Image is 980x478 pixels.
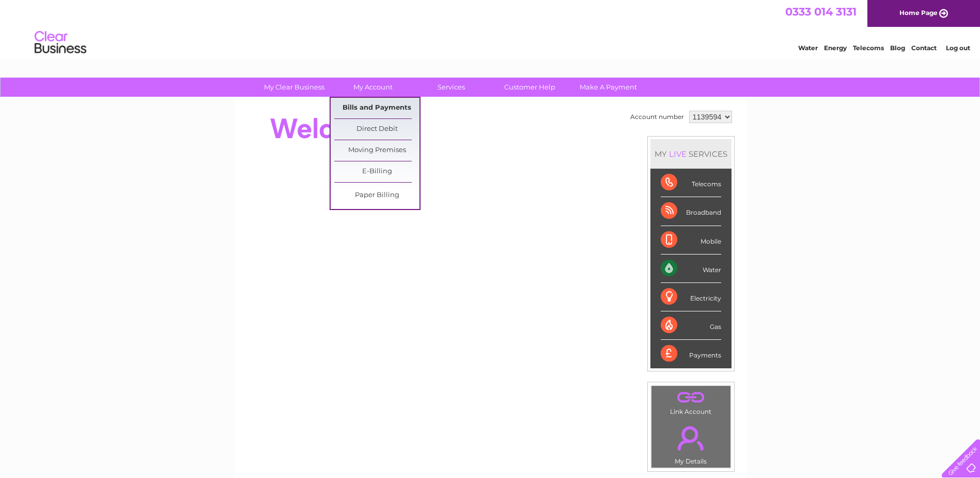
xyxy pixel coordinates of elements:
[654,420,728,456] a: .
[890,44,905,52] a: Blog
[334,161,419,182] a: E-Billing
[661,311,721,340] div: Gas
[853,44,884,52] a: Telecoms
[628,108,687,126] td: Account number
[330,78,415,97] a: My Account
[785,5,857,18] a: 0333 014 3131
[334,185,419,206] a: Paper Billing
[661,169,721,197] div: Telecoms
[650,139,732,169] div: MY SERVICES
[334,98,419,118] a: Bills and Payments
[409,78,494,97] a: Services
[798,44,818,52] a: Water
[651,385,731,418] td: Link Account
[946,44,970,52] a: Log out
[334,119,419,140] a: Direct Debit
[252,78,337,97] a: My Clear Business
[34,27,87,58] img: logo.png
[911,44,937,52] a: Contact
[661,197,721,226] div: Broadband
[661,226,721,255] div: Mobile
[824,44,847,52] a: Energy
[487,78,572,97] a: Customer Help
[667,149,689,159] div: LIVE
[566,78,651,97] a: Make A Payment
[661,340,721,368] div: Payments
[654,389,728,407] a: .
[661,255,721,283] div: Water
[661,283,721,311] div: Electricity
[334,140,419,161] a: Moving Premises
[246,6,735,50] div: Clear Business is a trading name of Verastar Limited (registered in [GEOGRAPHIC_DATA] No. 3667643...
[651,417,731,468] td: My Details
